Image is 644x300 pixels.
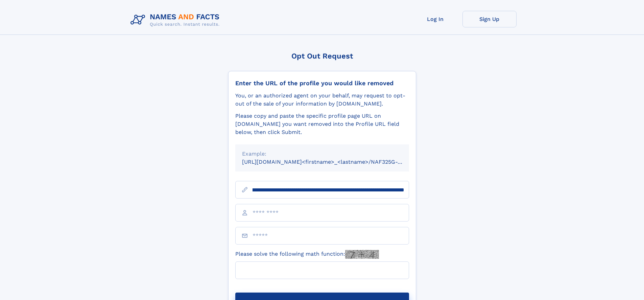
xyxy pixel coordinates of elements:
[235,79,409,87] div: Enter the URL of the profile you would like removed
[242,150,402,158] div: Example:
[408,11,462,27] a: Log In
[235,92,409,108] div: You, or an authorized agent on your behalf, may request to opt-out of the sale of your informatio...
[128,11,225,29] img: Logo Names and Facts
[235,250,379,259] label: Please solve the following math function:
[242,159,422,165] small: [URL][DOMAIN_NAME]<firstname>_<lastname>/NAF325G-xxxxxxxx
[228,52,416,60] div: Opt Out Request
[462,11,517,27] a: Sign Up
[235,112,409,136] div: Please copy and paste the specific profile page URL on [DOMAIN_NAME] you want removed into the Pr...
